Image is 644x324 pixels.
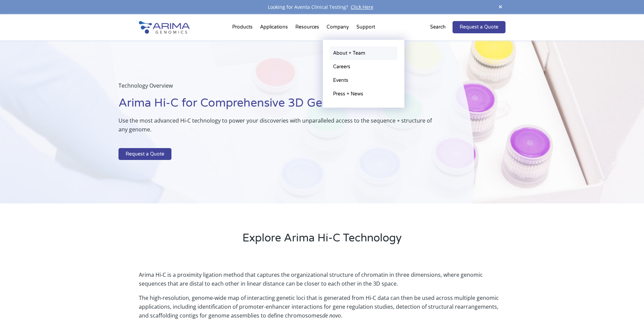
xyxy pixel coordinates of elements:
[118,81,440,95] p: Technology Overview
[139,270,505,293] p: Arima Hi-C is a proximity ligation method that captures the organizational structure of chromatin...
[453,21,505,33] a: Request a Quote
[330,87,398,101] a: Press + News
[322,312,341,319] i: de novo
[348,4,376,10] a: Click Here
[118,116,440,139] p: Use the most advanced Hi-C technology to power your discoveries with unparalleled access to the s...
[139,231,505,251] h2: Explore Arima Hi-C Technology
[330,60,398,74] a: Careers
[118,148,171,160] a: Request a Quote
[139,3,505,12] div: Looking for Aventa Clinical Testing?
[330,47,398,60] a: About + Team
[118,95,440,116] h1: Arima Hi-C for Comprehensive 3D Genomics
[139,21,190,34] img: Arima-Genomics-logo
[430,23,446,32] p: Search
[330,74,398,87] a: Events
